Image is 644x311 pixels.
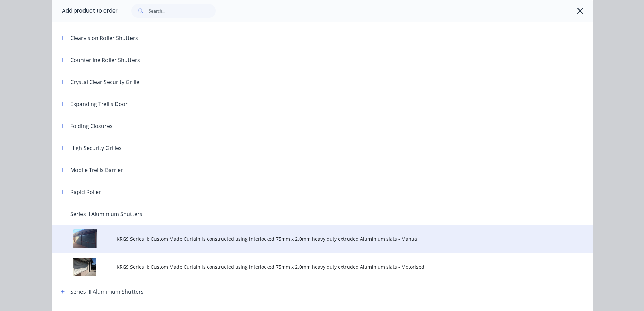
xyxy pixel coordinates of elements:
div: Crystal Clear Security Grille [70,78,139,86]
div: Folding Closures [70,122,113,130]
div: High Security Grilles [70,144,122,152]
input: Search... [149,4,216,18]
div: Mobile Trellis Barrier [70,166,123,174]
div: Series III Aluminium Shutters [70,288,144,296]
div: Expanding Trellis Door [70,100,128,108]
span: KRGS Series II: Custom Made Curtain is constructed using interlocked 75mm x 2.0mm heavy duty extr... [117,263,497,270]
span: KRGS Series II: Custom Made Curtain is constructed using interlocked 75mm x 2.0mm heavy duty extr... [117,235,497,242]
div: Counterline Roller Shutters [70,56,140,64]
div: Series II Aluminium Shutters [70,210,142,218]
div: Clearvision Roller Shutters [70,34,138,42]
div: Rapid Roller [70,188,101,196]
